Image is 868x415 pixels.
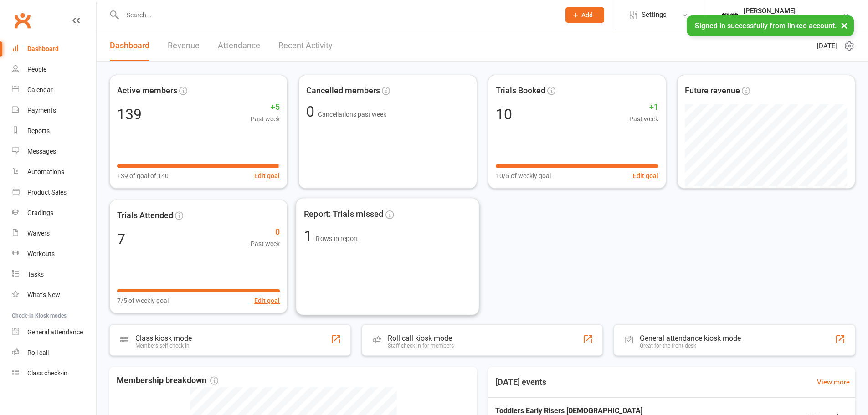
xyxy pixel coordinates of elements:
span: Membership breakdown [117,374,218,387]
div: Workouts [27,250,55,257]
a: Tasks [12,264,96,285]
span: Future revenue [685,84,740,97]
div: Class check-in [27,369,67,377]
div: 7 [117,232,125,246]
div: Automations [27,168,64,175]
a: General attendance kiosk mode [12,322,96,343]
span: Trials Attended [117,209,173,222]
button: Add [565,7,604,23]
span: 0 [251,225,280,239]
a: Calendar [12,80,96,100]
a: Revenue [168,30,200,61]
span: Cancelled members [306,84,380,97]
div: 139 [117,107,142,122]
button: × [836,15,853,35]
a: Dashboard [12,39,96,59]
div: [PERSON_NAME] [PERSON_NAME] [744,15,842,23]
div: Class kiosk mode [135,334,192,343]
a: Payments [12,100,96,121]
a: Waivers [12,223,96,244]
div: Messages [27,148,56,155]
a: Dashboard [110,30,149,61]
span: [DATE] [817,41,837,51]
a: Product Sales [12,182,96,203]
div: Waivers [27,230,50,237]
a: Recent Activity [278,30,333,61]
div: Staff check-in for members [388,343,454,349]
span: 0 [306,103,318,120]
div: Roll call [27,349,49,356]
div: Calendar [27,86,53,93]
a: People [12,59,96,80]
span: Past week [629,114,658,124]
input: Search... [120,9,554,21]
span: Report: Trials missed [304,207,384,221]
span: 1 [304,227,316,245]
button: Edit goal [254,296,280,306]
span: Trials Booked [495,84,545,97]
span: +5 [251,101,280,114]
span: 139 of goal of 140 [117,171,169,181]
h3: [DATE] events [488,374,554,390]
span: Active members [117,84,177,97]
a: Workouts [12,244,96,264]
a: Class kiosk mode [12,363,96,384]
a: Clubworx [11,9,34,32]
img: thumb_image1722295729.png [721,6,739,24]
div: Tasks [27,271,44,278]
a: Messages [12,141,96,162]
a: Reports [12,121,96,141]
div: [PERSON_NAME] [744,7,842,15]
div: Reports [27,127,50,134]
span: Cancellations past week [318,111,386,118]
span: Past week [251,114,280,124]
span: Signed in successfully from linked account. [695,21,837,30]
div: Great for the front desk [640,343,741,349]
div: Roll call kiosk mode [388,334,454,343]
span: Settings [642,5,667,25]
div: Members self check-in [135,343,192,349]
a: View more [817,377,850,388]
span: 10/5 of weekly goal [495,171,550,181]
div: People [27,66,46,73]
div: 10 [495,107,512,122]
span: Add [581,11,593,19]
button: Edit goal [254,171,280,181]
a: Automations [12,162,96,182]
a: Gradings [12,203,96,223]
div: What's New [27,291,60,298]
a: Attendance [218,30,260,61]
a: Roll call [12,343,96,363]
div: Dashboard [27,45,59,52]
span: Rows in report [316,235,359,242]
button: Edit goal [633,171,658,181]
span: +1 [629,101,658,114]
div: General attendance [27,328,83,336]
span: 7/5 of weekly goal [117,296,169,306]
a: What's New [12,285,96,305]
div: Product Sales [27,189,67,196]
div: Payments [27,107,56,114]
div: Gradings [27,209,53,216]
div: General attendance kiosk mode [640,334,741,343]
span: Past week [251,239,280,249]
